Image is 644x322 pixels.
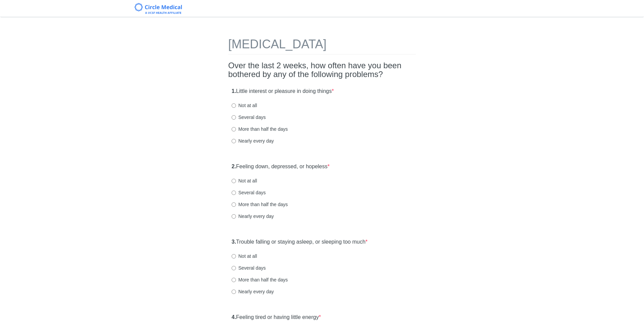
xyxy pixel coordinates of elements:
strong: 1. [232,88,236,94]
label: Not at all [232,253,257,259]
input: Not at all [232,254,236,258]
input: More than half the days [232,127,236,131]
h1: [MEDICAL_DATA] [228,38,416,54]
label: Several days [232,114,266,121]
label: Trouble falling or staying asleep, or sleeping too much [232,238,367,246]
input: Not at all [232,179,236,183]
input: Nearly every day [232,290,236,294]
input: More than half the days [232,278,236,282]
label: Not at all [232,177,257,184]
label: Feeling down, depressed, or hopeless [232,163,330,171]
label: Nearly every day [232,213,274,220]
strong: 3. [232,239,236,245]
label: Several days [232,189,266,196]
label: More than half the days [232,126,288,132]
label: Nearly every day [232,138,274,144]
input: Several days [232,191,236,195]
label: Several days [232,265,266,271]
input: Nearly every day [232,139,236,143]
input: More than half the days [232,202,236,207]
label: Little interest or pleasure in doing things [232,88,334,95]
input: Several days [232,266,236,270]
h2: Over the last 2 weeks, how often have you been bothered by any of the following problems? [228,61,416,79]
input: Nearly every day [232,214,236,219]
label: Nearly every day [232,288,274,295]
strong: 4. [232,314,236,320]
label: More than half the days [232,276,288,283]
input: Not at all [232,103,236,108]
strong: 2. [232,164,236,169]
label: Not at all [232,102,257,109]
label: Feeling tired or having little energy [232,314,321,321]
img: Circle Medical Logo [135,3,182,14]
label: More than half the days [232,201,288,208]
input: Several days [232,115,236,120]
